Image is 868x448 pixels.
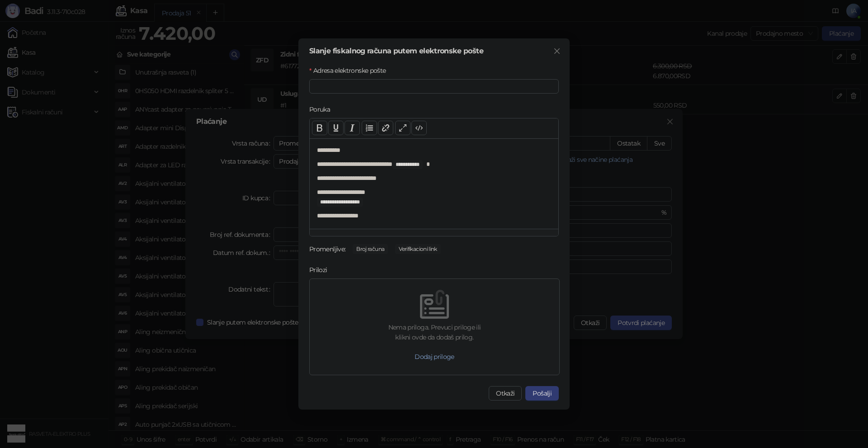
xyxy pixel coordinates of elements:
[489,386,522,401] button: Otkaži
[378,121,393,135] button: Link
[309,66,392,75] label: Adresa elektronske pošte
[550,44,564,58] button: Close
[309,244,345,254] div: Promenljive:
[362,121,377,135] button: List
[525,386,559,401] button: Pošalji
[309,79,559,94] input: Adresa elektronske pošte
[309,104,336,114] label: Poruka
[328,121,344,135] button: Underline
[550,47,564,55] span: Zatvori
[313,283,556,371] span: emptyNema priloga. Prevuci priloge iliklikni ovde da dodaš prilog.Dodaj priloge
[407,349,462,364] button: Dodaj priloge
[395,121,410,135] button: Full screen
[395,244,440,254] span: Verifikacioni link
[353,244,388,254] span: Broj računa
[420,290,449,319] img: empty
[313,322,556,342] div: Nema priloga. Prevuci priloge ili klikni ovde da dodaš prilog.
[309,265,333,275] label: Prilozi
[411,121,427,135] button: Code view
[312,121,327,135] button: Bold
[553,47,561,55] span: close
[344,121,360,135] button: Italic
[309,47,559,55] div: Slanje fiskalnog računa putem elektronske pošte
